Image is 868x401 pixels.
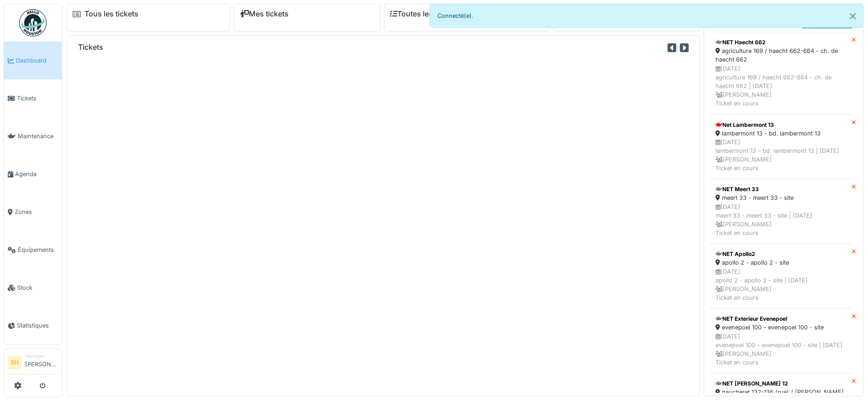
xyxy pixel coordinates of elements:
div: NET Apollo2 [715,250,846,258]
a: NET Haecht 662 agriculture 169 / haecht 662-664 - ch. de haecht 662 [DATE]agriculture 169 / haech... [710,32,852,114]
div: NET Exterieur Evenepoel [715,315,846,323]
div: lambermont 13 - bd. lambermont 13 [715,129,846,138]
span: Agenda [15,170,58,178]
div: Manager [25,353,58,359]
a: Net Lambermont 13 lambermont 13 - bd. lambermont 13 [DATE]lambermont 13 - bd. lambermont 13 | [DA... [710,115,852,179]
li: [PERSON_NAME] [25,353,58,372]
a: Agenda [4,155,62,193]
span: Dashboard [16,56,58,65]
h6: Tickets [78,43,103,52]
div: NET Meert 33 [715,185,846,193]
div: [DATE] agriculture 169 / haecht 662-664 - ch. de haecht 662 | [DATE] [PERSON_NAME] Ticket en cours [715,64,846,108]
li: SH [8,356,21,370]
a: Toutes les tâches [390,10,458,18]
div: [DATE] apollo 2 - apollo 2 - site | [DATE] [PERSON_NAME] Ticket en cours [715,267,846,302]
a: Tous les tickets [84,10,138,18]
a: Dashboard [4,42,62,79]
img: Badge_color-CXgf-gQk.svg [19,9,47,36]
a: NET Meert 33 meert 33 - meert 33 - site [DATE]meert 33 - meert 33 - site | [DATE] [PERSON_NAME]Ti... [710,179,852,244]
span: Tickets [17,94,58,103]
div: [DATE] meert 33 - meert 33 - site | [DATE] [PERSON_NAME] Ticket en cours [715,203,846,238]
a: NET Exterieur Evenepoel evenepoel 100 - evenepoel 100 - site [DATE]evenepoel 100 - evenepoel 100 ... [710,308,852,373]
div: NET Haecht 662 [715,38,846,47]
span: Équipements [18,245,58,254]
a: Maintenance [4,117,62,155]
div: evenepoel 100 - evenepoel 100 - site [715,323,846,332]
span: Maintenance [18,132,58,141]
a: Stock [4,269,62,307]
span: Statistiques [17,321,58,330]
div: NET [PERSON_NAME] 12 [715,380,846,388]
a: Zones [4,193,62,231]
div: [DATE] lambermont 13 - bd. lambermont 13 | [DATE] [PERSON_NAME] Ticket en cours [715,138,846,173]
div: Connecté(e). [430,4,864,28]
a: Équipements [4,231,62,269]
a: Mes tickets [240,10,289,18]
a: SH Manager[PERSON_NAME] [8,353,58,375]
a: Tickets [4,79,62,117]
div: [DATE] evenepoel 100 - evenepoel 100 - site | [DATE] [PERSON_NAME] Ticket en cours [715,332,846,367]
a: NET Apollo2 apollo 2 - apollo 2 - site [DATE]apollo 2 - apollo 2 - site | [DATE] [PERSON_NAME]Tic... [710,244,852,308]
div: agriculture 169 / haecht 662-664 - ch. de haecht 662 [715,47,846,64]
div: Net Lambermont 13 [715,121,846,129]
a: Statistiques [4,307,62,344]
button: Close [842,4,863,28]
span: Stock [17,283,58,292]
span: Zones [15,208,58,216]
div: meert 33 - meert 33 - site [715,193,846,202]
div: apollo 2 - apollo 2 - site [715,258,846,267]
